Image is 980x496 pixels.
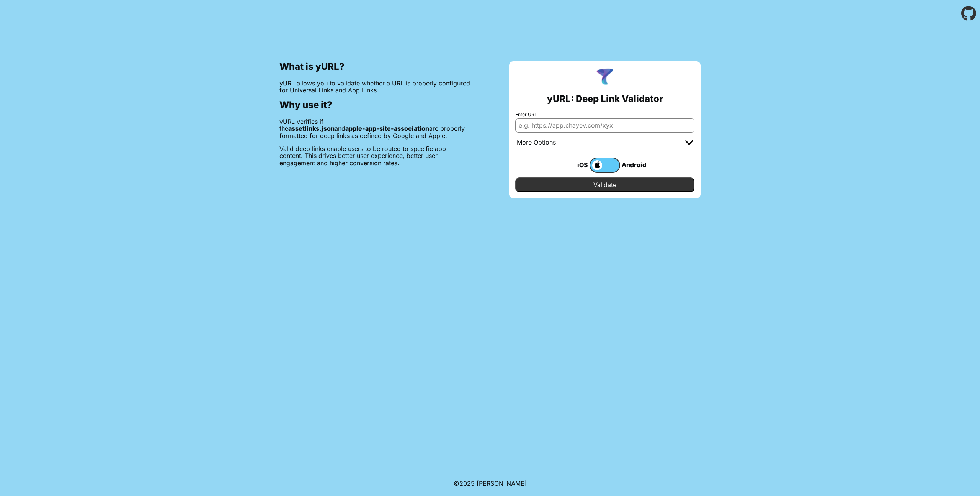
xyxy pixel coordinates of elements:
img: yURL Logo [595,67,615,87]
p: yURL allows you to validate whether a URL is properly configured for Universal Links and App Links. [279,80,470,94]
b: assetlinks.json [288,125,335,132]
div: Android [620,160,651,170]
a: Michael Ibragimchayev's Personal Site [477,480,527,487]
div: iOS [559,160,590,170]
p: yURL verifies if the and are properly formatted for deep links as defined by Google and Apple. [279,118,470,139]
img: chevron [685,140,693,145]
h2: What is yURL? [279,61,470,72]
span: 2025 [459,480,475,487]
input: e.g. https://app.chayev.com/xyx [515,118,694,132]
footer: © [454,471,527,496]
h2: yURL: Deep Link Validator [547,94,663,104]
b: apple-app-site-association [345,125,429,132]
div: More Options [517,139,556,146]
h2: Why use it? [279,100,470,110]
input: Validate [515,177,694,192]
label: Enter URL [515,112,694,117]
p: Valid deep links enable users to be routed to specific app content. This drives better user exper... [279,145,470,166]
